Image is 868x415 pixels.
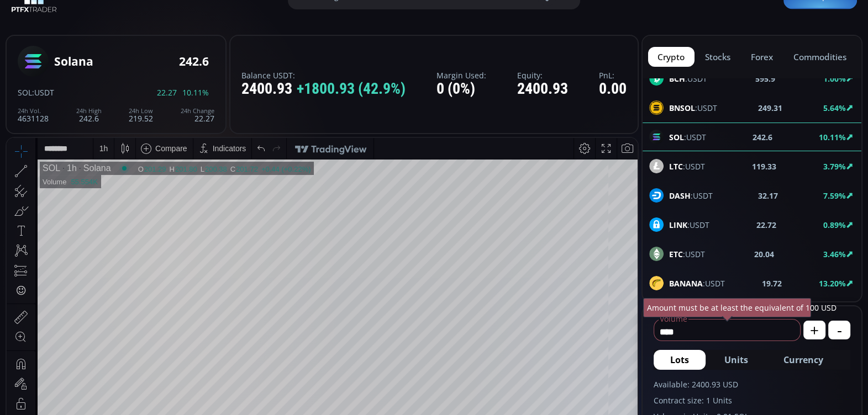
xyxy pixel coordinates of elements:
[669,278,703,289] b: BANANA
[823,161,846,172] b: 3.79%
[198,27,220,35] div: 200.38
[823,220,846,230] b: 0.89%
[163,27,169,35] div: H
[654,395,850,406] label: Contract size: 1 Units
[138,27,160,35] div: 201.29
[93,6,102,15] div: 1 h
[54,25,70,35] div: 1h
[708,350,765,370] button: Units
[823,103,846,113] b: 5.64%
[724,353,748,366] span: Units
[783,47,856,67] button: commodities
[669,161,705,172] span: :USDT
[669,73,707,84] span: :USDT
[157,88,177,97] span: 22.27
[229,27,251,35] div: 201.72
[670,353,689,366] span: Lots
[783,353,823,366] span: Currency
[241,81,406,98] div: 2400.93
[76,108,102,123] div: 242.6
[131,27,138,35] div: O
[756,219,776,231] b: 22.72
[758,102,782,114] b: 249.31
[669,190,713,201] span: :USDT
[517,71,568,79] label: Equity:
[64,40,91,48] div: 55.554K
[241,71,406,79] label: Balance USDT:
[436,81,486,98] div: 0 (0%)
[436,71,486,79] label: Margin Used:
[669,102,717,114] span: :USDT
[648,47,695,67] button: crypto
[149,6,181,15] div: Compare
[643,298,811,317] div: Amount must be at least the equivalent of 100 USD
[169,27,191,35] div: 201.80
[517,81,568,98] div: 2400.93
[32,87,54,98] span: :USDT
[755,73,775,84] b: 595.9
[823,190,846,201] b: 7.59%
[741,47,783,67] button: forex
[194,27,198,35] div: L
[669,220,687,230] b: LINK
[113,25,123,35] div: Market open
[18,108,49,114] div: 24h Vol.
[297,81,406,98] span: +1800.93 (42.9%)
[255,27,304,35] div: +0.44 (+0.22%)
[669,190,691,201] b: DASH
[767,350,840,370] button: Currency
[823,249,846,259] b: 3.46%
[181,108,214,114] div: 24h Change
[752,161,776,172] b: 119.33
[129,108,153,123] div: 219.52
[182,88,209,97] span: 10.11%
[599,71,627,79] label: PnL:
[762,278,782,289] b: 19.72
[36,25,54,35] div: SOL
[76,108,102,114] div: 24h High
[18,87,32,98] span: SOL
[669,249,683,259] b: ETC
[25,385,30,400] div: Hide Drawings Toolbar
[10,147,19,158] div: 
[654,379,850,390] label: Available: 2400.93 USD
[36,40,60,48] div: Volume
[823,73,846,84] b: 1.00%
[18,108,49,123] div: 4631128
[758,190,778,201] b: 32.17
[669,103,695,113] b: BNSOL
[803,321,825,339] button: +
[70,25,104,35] div: Solana
[696,47,740,67] button: stocks
[669,248,705,260] span: :USDT
[179,55,209,68] div: 242.6
[669,73,685,84] b: BCH
[669,161,683,172] b: LTC
[819,278,846,289] b: 13.20%
[599,81,627,98] div: 0.00
[54,55,93,68] div: Solana
[828,321,850,339] button: -
[181,108,214,123] div: 22.27
[224,27,229,35] div: C
[669,219,709,231] span: :USDT
[206,6,240,15] div: Indicators
[669,278,725,289] span: :USDT
[754,248,774,260] b: 20.04
[654,350,706,370] button: Lots
[129,108,153,114] div: 24h Low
